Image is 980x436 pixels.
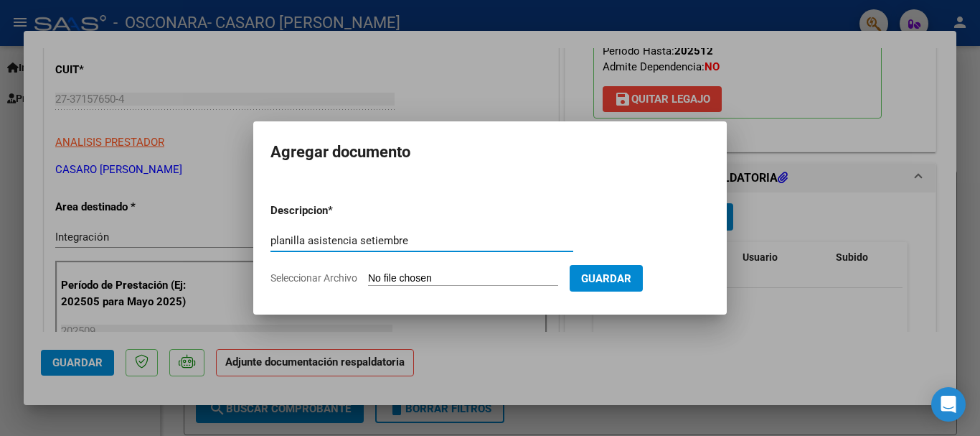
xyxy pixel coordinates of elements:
[270,139,710,166] h2: Agregar documento
[270,203,402,219] p: Descripcion
[270,272,357,284] span: Seleccionar Archivo
[570,265,643,292] button: Guardar
[581,272,631,285] span: Guardar
[931,387,966,422] div: Open Intercom Messenger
